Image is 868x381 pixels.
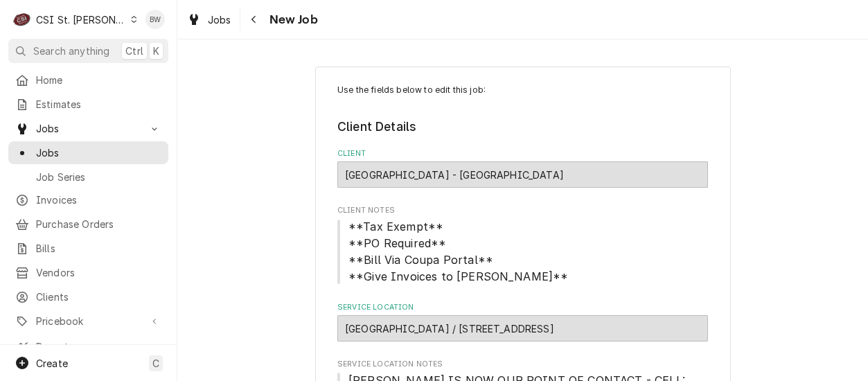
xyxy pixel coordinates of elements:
a: Jobs [8,141,168,164]
span: **Tax Exempt** **PO Required** **Bill Via Coupa Portal** **Give Invoices to [PERSON_NAME]** [348,220,568,283]
span: Search anything [33,44,109,58]
span: Service Location Notes [337,359,708,370]
a: Job Series [8,166,168,188]
span: Purchase Orders [36,217,161,231]
span: Jobs [36,121,141,136]
a: Go to Jobs [8,117,168,140]
div: Client [337,148,708,188]
label: Service Location [337,302,708,313]
a: Invoices [8,188,168,211]
a: Estimates [8,93,168,116]
span: Bills [36,241,161,256]
a: Home [8,69,168,91]
div: Cathedral Tower / 325 N Newstead Ave, St Louis, MO 63108 [337,315,708,342]
p: Use the fields below to edit this job: [337,84,708,96]
a: Vendors [8,261,168,284]
span: Invoices [36,193,161,207]
span: K [153,44,159,58]
a: Go to Pricebook [8,310,168,333]
a: Reports [8,335,168,358]
a: Bills [8,237,168,260]
div: BW [145,10,165,29]
span: Pricebook [36,314,141,328]
span: Jobs [36,145,161,160]
span: New Job [265,10,318,29]
span: Clients [36,290,161,304]
div: Brad Wicks's Avatar [145,10,165,29]
label: Client [337,148,708,159]
span: C [152,356,159,371]
span: Client Notes [337,218,708,285]
button: Search anythingCtrlK [8,39,168,63]
a: Purchase Orders [8,213,168,236]
button: Navigate back [243,8,265,30]
a: Clients [8,285,168,308]
span: Vendors [36,265,161,280]
div: C [12,10,32,29]
legend: Client Details [337,118,708,136]
span: Ctrl [125,44,143,58]
span: Reports [36,339,161,354]
a: Jobs [181,8,237,31]
div: Service Location [337,302,708,342]
div: Cathedral Tower - St Louis Archdioces [337,161,708,188]
span: Create [36,357,68,369]
span: Job Series [36,170,161,184]
span: Home [36,73,161,87]
div: Client Notes [337,205,708,285]
span: Jobs [208,12,231,27]
div: CSI St. [PERSON_NAME] [36,12,126,27]
span: Client Notes [337,205,708,216]
span: Estimates [36,97,161,112]
div: CSI St. Louis's Avatar [12,10,32,29]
